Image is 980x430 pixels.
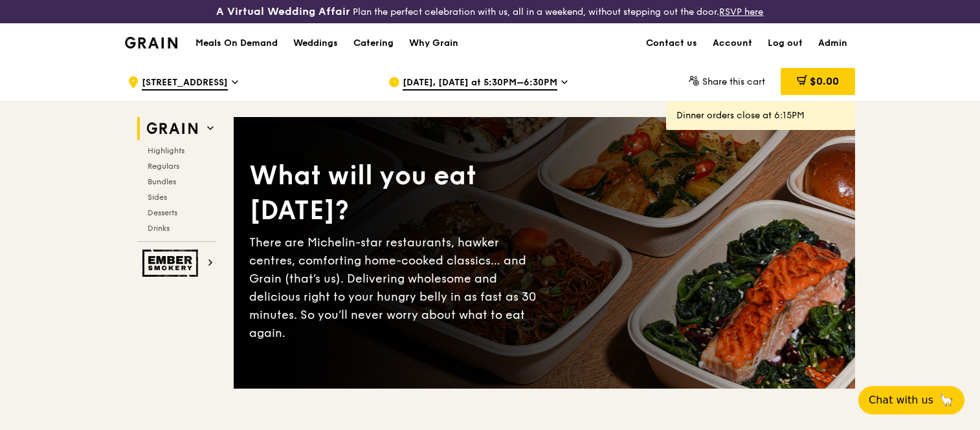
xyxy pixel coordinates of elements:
a: Account [705,24,760,63]
span: Regulars [148,162,179,171]
h1: Meals On Demand [195,37,278,50]
a: Log out [760,24,810,63]
span: $0.00 [810,75,839,87]
a: GrainGrain [125,23,177,61]
span: [STREET_ADDRESS] [142,76,228,91]
h3: A Virtual Wedding Affair [216,5,350,18]
span: 🦙 [939,392,954,408]
span: Sides [148,193,167,202]
span: Share this cart [702,76,765,87]
div: Weddings [293,24,338,63]
a: Catering [346,24,401,63]
button: Chat with us🦙 [858,386,964,414]
span: [DATE], [DATE] at 5:30PM–6:30PM [403,76,557,91]
a: Admin [810,24,855,63]
div: Why Grain [409,24,458,63]
a: Weddings [285,24,346,63]
span: Highlights [148,146,184,155]
img: Grain web logo [142,117,202,140]
a: RSVP here [719,6,763,17]
div: What will you eat [DATE]? [249,158,544,228]
a: Why Grain [401,24,466,63]
a: Contact us [638,24,705,63]
div: Catering [353,24,394,63]
div: Plan the perfect celebration with us, all in a weekend, without stepping out the door. [163,5,816,18]
img: Grain [125,37,177,48]
span: Bundles [148,177,176,186]
div: Dinner orders close at 6:15PM [676,109,845,122]
img: Ember Smokery web logo [142,250,202,277]
span: Chat with us [869,392,933,408]
div: There are Michelin-star restaurants, hawker centres, comforting home-cooked classics… and Grain (... [249,233,544,342]
span: Desserts [148,208,177,217]
span: Drinks [148,224,170,233]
